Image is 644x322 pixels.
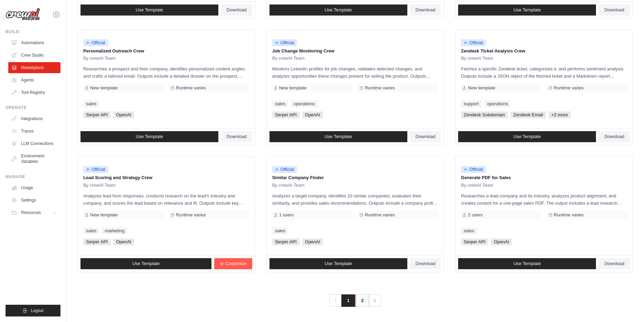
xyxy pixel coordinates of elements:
a: Download [599,258,630,269]
div: Manage [6,174,60,179]
a: sales [272,100,288,107]
a: Use Template [269,131,407,142]
span: New template [468,85,495,91]
span: Official [272,39,297,46]
span: Download [227,134,247,139]
span: Official [461,166,486,173]
span: Download [416,261,436,266]
a: Crew Studio [8,50,60,61]
span: OpenAI [113,238,134,245]
a: sales [83,227,99,234]
p: Analyzes a target company, identifies 10 similar companies, evaluates their similarity, and provi... [272,192,438,207]
span: Use Template [513,7,541,13]
span: +2 more [549,111,571,118]
img: Logo [6,8,40,21]
span: Zendesk Subdomain [461,111,508,118]
span: Runtime varies [176,212,206,218]
a: Tool Registry [8,87,60,98]
span: 2 users [468,212,483,218]
p: Generate PDF for Sales [461,174,627,181]
span: Official [83,166,108,173]
a: Environment Variables [8,150,60,167]
span: Runtime varies [365,85,395,91]
a: sales [272,227,288,234]
span: New template [90,212,117,218]
a: 2 [356,294,369,307]
span: By crewAI Team [461,183,493,188]
div: Operate [6,105,60,110]
a: Use Template [80,258,211,269]
a: Use Template [458,131,596,142]
span: New template [90,85,117,91]
span: Download [604,7,624,13]
span: Download [604,134,624,139]
span: Zendesk Email [511,111,546,118]
span: Runtime varies [554,85,584,91]
span: Use Template [136,7,163,13]
p: Personalized Outreach Crew [83,48,249,55]
span: New template [279,85,306,91]
p: Fetches a specific Zendesk ticket, categorizes it, and performs sentiment analysis. Outputs inclu... [461,65,627,80]
span: Use Template [513,261,541,266]
span: Logout [31,308,44,313]
p: Researches a prospect and their company, identifies personalized content angles, and crafts a tai... [83,65,249,80]
p: Monitors LinkedIn profiles for job changes, validates detected changes, and analyzes opportunitie... [272,65,438,80]
a: sales [83,100,99,107]
button: Logout [6,305,60,316]
span: By crewAI Team [461,56,493,61]
span: OpenAI [302,238,323,245]
span: OpenAI [491,238,512,245]
span: OpenAI [302,111,323,118]
p: Similar Company Finder [272,174,438,181]
a: marketing [102,227,127,234]
span: Use Template [324,7,352,13]
span: 1 [341,294,355,307]
a: Download [410,4,441,16]
a: Download [410,258,441,269]
a: support [461,100,481,107]
a: operations [291,100,318,107]
span: Official [461,39,486,46]
a: Agents [8,75,60,86]
p: Lead Scoring and Strategy Crew [83,174,249,181]
span: By crewAI Team [272,183,305,188]
span: Download [416,7,436,13]
span: Official [83,39,108,46]
p: Job Change Monitoring Crew [272,48,438,55]
a: Use Template [269,258,407,269]
a: Use Template [80,131,218,142]
span: Download [416,134,436,139]
span: Download [227,7,247,13]
p: Analyzes lead form responses, conducts research on the lead's industry and company, and scores th... [83,192,249,207]
span: Serper API [83,111,111,118]
nav: Pagination [329,294,381,307]
a: Download [410,131,441,142]
span: Runtime varies [554,212,584,218]
span: By crewAI Team [83,183,116,188]
span: Customize [225,261,246,266]
a: Use Template [80,4,218,16]
span: Use Template [324,134,352,139]
span: By crewAI Team [272,56,305,61]
span: Runtime varies [176,85,206,91]
a: sales [461,227,477,234]
a: Marketplace [8,62,60,73]
span: Serper API [461,238,488,245]
a: Automations [8,37,60,48]
a: Settings [8,195,60,206]
span: Resources [21,210,41,215]
a: Use Template [458,258,596,269]
a: LLM Connections [8,138,60,149]
button: Resources [8,207,60,218]
a: Customize [214,258,252,269]
span: Use Template [136,134,163,139]
span: By crewAI Team [83,56,116,61]
span: Official [272,166,297,173]
span: OpenAI [113,111,134,118]
span: Runtime varies [365,212,395,218]
span: Serper API [272,238,300,245]
span: 1 users [279,212,294,218]
span: Serper API [272,111,300,118]
span: Use Template [324,261,352,266]
a: operations [484,100,511,107]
